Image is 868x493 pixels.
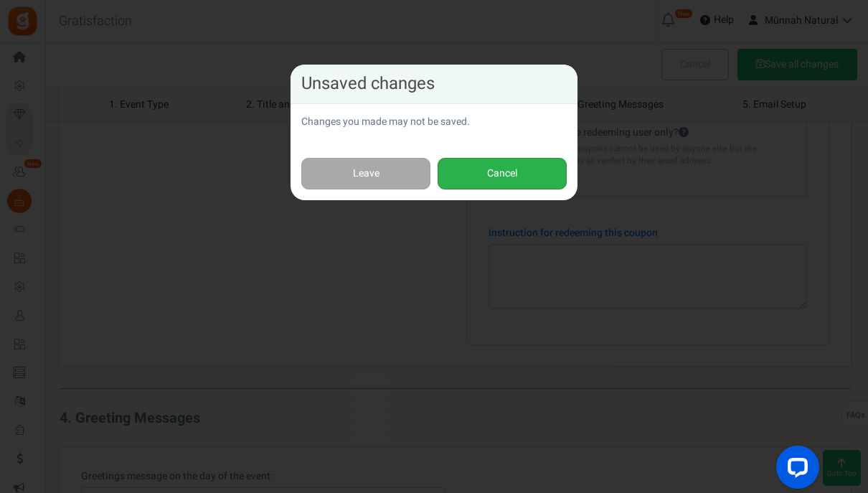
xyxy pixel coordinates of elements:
[438,158,567,190] button: Cancel
[301,158,430,190] a: Leave
[301,75,567,93] h4: Unsaved changes
[301,115,567,129] p: Changes you made may not be saved.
